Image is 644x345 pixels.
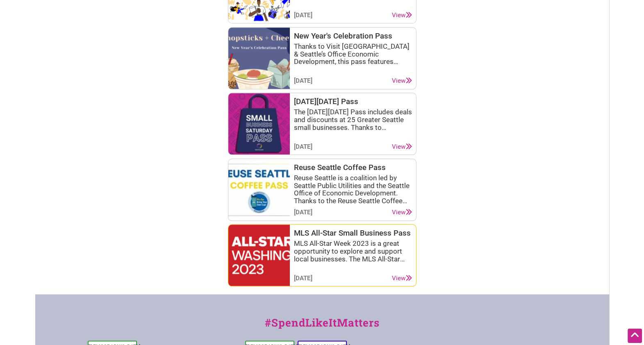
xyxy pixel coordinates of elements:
div: MLS All-Star Week 2023 is a great opportunity to explore and support local businesses. The MLS Al... [294,240,412,263]
div: [DATE] [294,11,312,19]
div: The [DATE][DATE] Pass includes deals and discounts at 25 Greater Seattle small businesses. Thanks... [294,108,412,131]
a: View [392,209,412,216]
div: [DATE] [294,209,312,216]
div: [DATE] [294,275,312,282]
h3: Reuse Seattle Coffee Pass [294,163,412,172]
div: Reuse Seattle is a coalition led by Seattle Public Utilities and the Seattle Office of Economic D... [294,174,412,205]
a: View [392,143,412,151]
img: 2023 Small Business Saturday Pass [228,93,290,154]
div: Scroll Back to Top [628,329,642,343]
h3: [DATE][DATE] Pass [294,97,412,106]
div: [DATE] [294,143,312,151]
div: [DATE] [294,77,312,85]
div: Thanks to Visit [GEOGRAPHIC_DATA] & Seattle’s Office Economic Development, this pass features off... [294,43,412,66]
img: Reuse Seattle Coffee Pass [228,159,290,220]
img: MLS All-Star 2023 Small Business Pass [228,225,290,286]
a: View [392,77,412,85]
h3: New Year's Celebration Pass [294,32,412,41]
div: #SpendLikeItMatters [35,315,609,339]
a: View [392,275,412,282]
a: View [392,11,412,19]
img: New Year's Celebration Pass [228,27,290,89]
h3: MLS All-Star Small Business Pass [294,229,412,238]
